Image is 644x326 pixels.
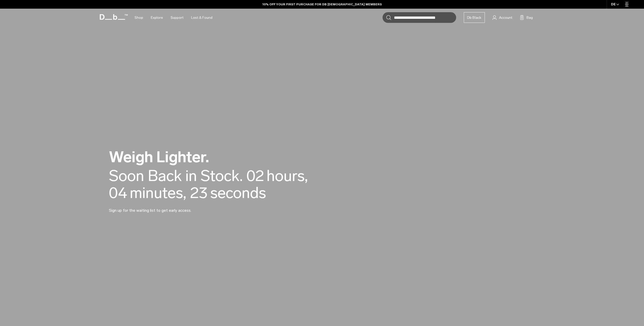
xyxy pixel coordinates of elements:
a: Account [492,14,512,21]
a: Explore [151,9,163,27]
a: Shop [135,9,143,27]
button: Bag [520,14,533,21]
span: Bag [526,15,533,20]
span: Account [499,15,512,20]
span: 23 [190,184,208,201]
p: Sign up for the waiting list to get early access. [109,201,231,214]
span: hours, [267,167,308,184]
span: seconds [210,184,266,201]
a: 10% OFF YOUR FIRST PURCHASE FOR DB [DEMOGRAPHIC_DATA] MEMBERS [262,2,382,7]
div: Soon Back in Stock. [109,167,243,184]
span: 02 [246,167,264,184]
span: minutes [130,184,186,201]
a: Lost & Found [191,9,212,27]
span: 04 [109,184,127,201]
a: Support [171,9,184,27]
a: Db Black [464,12,485,23]
span: , [183,184,186,202]
nav: Main Navigation [131,9,216,27]
h2: Weigh Lighter. [109,149,337,165]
